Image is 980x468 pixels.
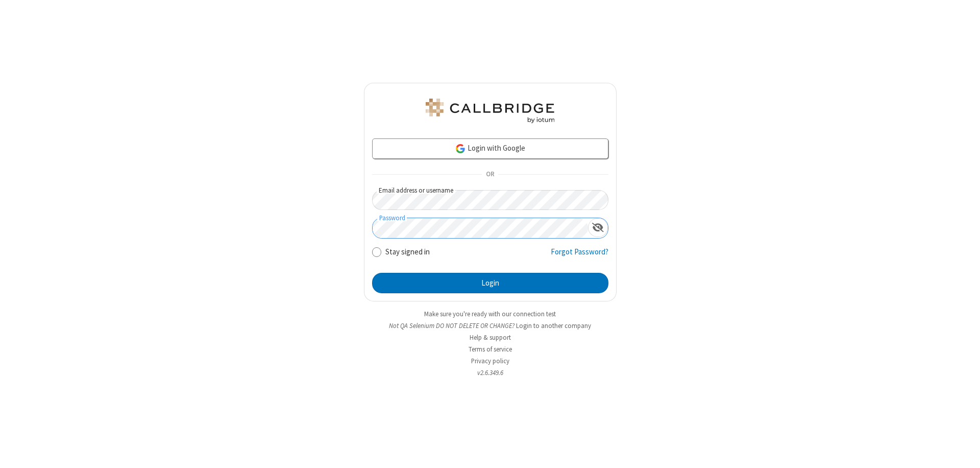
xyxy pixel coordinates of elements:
a: Forgot Password? [551,246,608,266]
img: google-icon.png [455,143,466,154]
img: QA Selenium DO NOT DELETE OR CHANGE [424,99,556,123]
label: Stay signed in [385,246,430,258]
a: Make sure you're ready with our connection test [424,310,556,318]
input: Password [373,218,588,238]
li: Not QA Selenium DO NOT DELETE OR CHANGE? [364,321,617,331]
button: Login to another company [516,321,591,331]
a: Help & support [470,333,511,342]
li: v2.6.349.6 [364,368,617,378]
a: Login with Google [372,138,608,159]
a: Terms of service [469,345,512,354]
span: OR [482,168,498,182]
button: Login [372,273,608,293]
div: Show password [588,218,608,237]
input: Email address or username [372,190,608,210]
a: Privacy policy [471,357,509,365]
iframe: Chat [954,441,972,461]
